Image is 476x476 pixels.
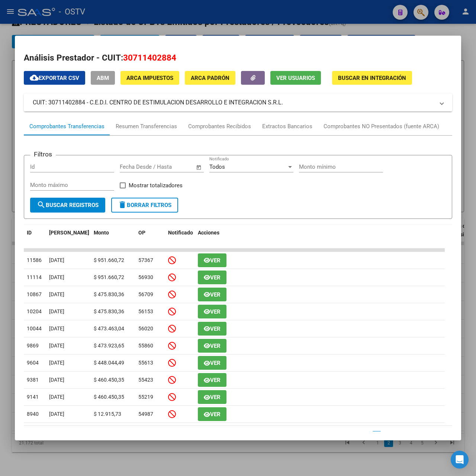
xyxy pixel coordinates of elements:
span: 10204 [27,308,42,314]
span: ABM [97,75,109,81]
button: Open calendar [195,163,203,172]
datatable-header-cell: OP [135,225,165,249]
span: [DATE] [49,257,64,263]
span: 9604 [27,360,39,366]
span: 55219 [138,394,153,400]
button: Buscar Registros [30,198,105,213]
input: Fecha inicio [120,163,150,170]
span: Ver [210,343,221,349]
span: 8940 [27,411,39,417]
div: Open Intercom Messenger [451,451,469,469]
span: $ 460.450,35 [94,377,124,383]
span: 57367 [138,257,153,263]
button: Ver [198,407,226,421]
li: page 3 [393,429,405,441]
span: 11114 [27,274,42,280]
span: $ 475.830,36 [94,308,124,314]
a: go to next page [417,431,431,439]
span: Ver Usuarios [276,75,315,81]
a: 4 [406,431,415,439]
span: Acciones [198,230,219,236]
div: Comprobantes Transferencias [29,122,104,131]
div: Comprobantes NO Presentados (fuente ARCA) [324,122,439,131]
span: $ 12.915,73 [94,411,121,417]
span: 10867 [27,291,42,297]
a: go to previous page [356,431,370,439]
span: 56930 [138,274,153,280]
span: Ver [210,308,221,315]
span: [DATE] [49,360,64,366]
button: Buscar en Integración [332,71,412,85]
span: Ver [210,326,221,332]
span: Ver [210,257,221,264]
span: 55423 [138,377,153,383]
button: Ver [198,373,226,387]
span: Ver [210,274,221,281]
span: 56709 [138,291,153,297]
mat-icon: delete [118,200,127,209]
span: [DATE] [49,326,64,331]
button: ABM [91,71,115,85]
span: $ 460.450,35 [94,394,124,400]
button: Ver [198,339,226,353]
mat-icon: search [37,200,46,209]
span: 56153 [138,308,153,314]
span: Notificado [168,230,193,236]
span: [DATE] [49,343,64,349]
a: go to last page [433,431,447,439]
li: page 2 [382,429,393,441]
span: Monto [94,230,109,236]
button: Ver [198,271,226,284]
span: [DATE] [49,377,64,383]
span: [DATE] [49,308,64,314]
span: 9141 [27,394,39,400]
button: Ver [198,356,226,370]
span: Exportar CSV [30,75,79,81]
span: $ 448.044,49 [94,360,124,366]
span: 54987 [138,411,153,417]
span: ID [27,230,32,236]
div: Resumen Transferencias [116,122,177,131]
button: Ver [198,253,226,267]
span: $ 475.830,36 [94,291,124,297]
span: [DATE] [49,274,64,280]
span: 11586 [27,257,42,263]
span: Ver [210,394,221,401]
a: go to first page [340,431,354,439]
span: Todos [209,163,225,170]
span: Buscar en Integración [338,75,406,81]
button: ARCA Padrón [185,71,235,85]
datatable-header-cell: ID [24,225,46,249]
span: 56020 [138,326,153,331]
div: 31 total [24,426,108,444]
span: ARCA Impuestos [126,75,173,81]
span: 9869 [27,343,39,349]
mat-expansion-panel-header: CUIT: 30711402884 - C.E.D.I. CENTRO DE ESTIMULACION DESARROLLO E INTEGRACION S.R.L. [24,94,452,111]
h3: Filtros [30,149,56,159]
span: 9381 [27,377,39,383]
span: $ 951.660,72 [94,257,124,263]
span: 55613 [138,360,153,366]
span: ARCA Padrón [191,75,229,81]
span: Ver [210,411,221,418]
span: Mostrar totalizadores [129,181,183,190]
li: page 1 [371,429,382,441]
a: 2 [383,431,392,439]
span: Ver [210,291,221,298]
div: Extractos Bancarios [262,122,312,131]
input: Fecha fin [157,163,193,170]
datatable-header-cell: Notificado [165,225,195,249]
div: Comprobantes Recibidos [188,122,251,131]
span: $ 951.660,72 [94,274,124,280]
button: Ver [198,305,226,318]
h2: Análisis Prestador - CUIT: [24,52,452,64]
button: Ver [198,322,226,336]
span: Ver [210,360,221,366]
datatable-header-cell: Fecha T. [46,225,91,249]
button: Ver Usuarios [270,71,321,85]
button: Exportar CSV [24,71,85,85]
span: [DATE] [49,394,64,400]
span: 55860 [138,343,153,349]
mat-icon: cloud_download [30,73,39,82]
datatable-header-cell: Acciones [195,225,445,249]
